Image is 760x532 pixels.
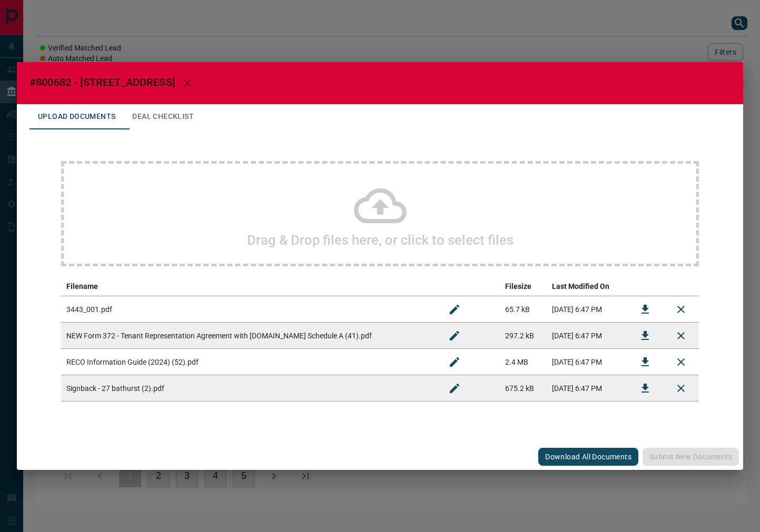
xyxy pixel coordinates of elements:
[663,277,699,296] th: delete file action column
[442,323,467,348] button: Rename
[61,323,437,349] td: NEW Form 372 - Tenant Representation Agreement with [DOMAIN_NAME] Schedule A (41).pdf
[61,349,437,375] td: RECO Information Guide (2024) (52).pdf
[442,349,467,375] button: Rename
[500,349,547,375] td: 2.4 MB
[668,297,694,322] button: Remove File
[500,323,547,349] td: 297.2 kB
[437,277,500,296] th: edit column
[124,104,202,129] button: Deal Checklist
[61,161,699,266] div: Drag & Drop files here, or click to select files
[61,375,437,401] td: Signback - 27 bathurst (2).pdf
[61,277,437,296] th: Filename
[500,296,547,323] td: 65.7 kB
[29,76,175,88] span: #800682 - [STREET_ADDRESS]
[547,375,627,401] td: [DATE] 6:47 PM
[538,448,638,466] button: Download All Documents
[633,323,658,348] button: Download
[500,277,547,296] th: Filesize
[633,376,658,401] button: Download
[500,375,547,401] td: 675.2 kB
[247,232,514,248] h2: Drag & Drop files here, or click to select files
[633,349,658,375] button: Download
[627,277,663,296] th: download action column
[442,376,467,401] button: Rename
[29,104,124,129] button: Upload Documents
[547,349,627,375] td: [DATE] 6:47 PM
[61,296,437,323] td: 3443_001.pdf
[547,323,627,349] td: [DATE] 6:47 PM
[442,297,467,322] button: Rename
[547,296,627,323] td: [DATE] 6:47 PM
[668,376,694,401] button: Remove File
[633,297,658,322] button: Download
[668,349,694,375] button: Remove File
[547,277,627,296] th: Last Modified On
[668,323,694,348] button: Remove File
